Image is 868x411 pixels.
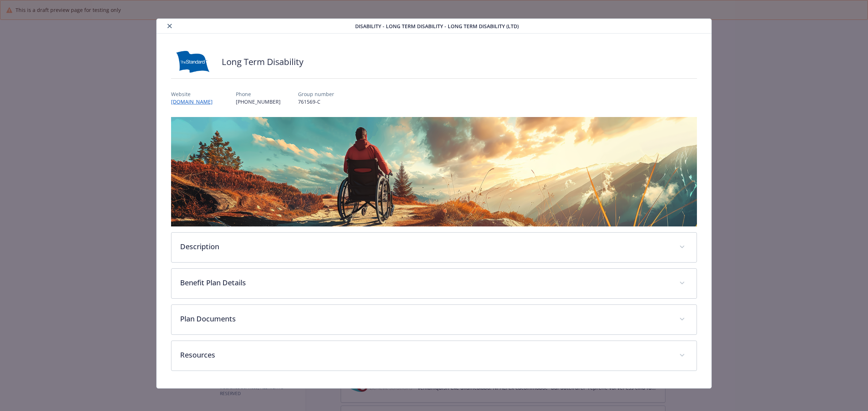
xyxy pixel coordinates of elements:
[87,18,781,389] div: details for plan Disability - Long Term Disability - Long Term Disability (LTD)
[236,90,281,98] p: Phone
[355,22,519,30] span: Disability - Long Term Disability - Long Term Disability (LTD)
[180,241,671,252] p: Description
[298,98,334,105] p: 761569-C
[165,22,174,30] button: close
[180,277,671,288] p: Benefit Plan Details
[180,350,671,360] p: Resources
[171,305,697,334] div: Plan Documents
[171,98,218,105] a: [DOMAIN_NAME]
[171,341,697,371] div: Resources
[171,117,697,226] img: banner
[236,98,281,105] p: [PHONE_NUMBER]
[171,51,214,73] img: Standard Insurance Company
[222,56,303,68] h2: Long Term Disability
[171,90,218,98] p: Website
[298,90,334,98] p: Group number
[171,233,697,262] div: Description
[171,269,697,298] div: Benefit Plan Details
[180,313,671,324] p: Plan Documents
